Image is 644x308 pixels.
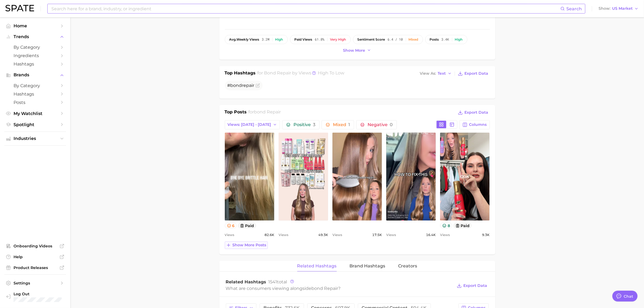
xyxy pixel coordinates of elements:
[4,60,66,68] a: Hashtags
[453,223,472,228] button: paid
[14,291,83,296] span: Log Out
[342,47,373,54] button: Show more
[457,70,490,77] button: Export Data
[426,232,436,238] span: 16.4k
[225,109,247,117] h1: Top Posts
[230,83,242,88] span: bond
[225,223,237,228] button: 6
[233,243,266,247] span: Show more posts
[368,123,393,127] span: Negative
[372,232,382,238] span: 17.5k
[465,71,488,76] span: Export Data
[293,123,315,127] span: Positive
[14,73,57,77] span: Brands
[238,223,256,228] button: paid
[225,70,256,77] h1: Top Hashtags
[430,38,439,41] span: posts
[256,83,260,88] button: Flag as miscategorized or irrelevant
[388,38,403,41] span: 6.4 / 10
[4,71,66,79] button: Brands
[390,122,393,127] span: 0
[254,109,281,114] span: bond repair
[318,232,328,238] span: 49.3k
[269,279,277,284] span: 1541
[612,7,633,10] span: US Market
[225,241,268,249] button: Show more posts
[225,120,280,129] button: Views: [DATE] - [DATE]
[4,242,66,250] a: Onboarding Videos
[425,35,467,44] button: posts3.4kHigh
[350,264,385,268] span: Brand Hashtags
[455,38,463,41] div: High
[14,91,57,97] span: Hashtags
[228,122,271,127] span: Views: [DATE] - [DATE]
[279,232,288,238] span: Views
[460,120,490,129] button: Columns
[226,279,266,284] span: Related Hashtags
[242,83,255,88] span: repair
[4,22,66,30] a: Home
[318,70,344,76] span: high to low
[469,122,487,127] span: Columns
[4,264,66,272] a: Product Releases
[566,6,582,11] span: Search
[4,120,66,129] a: Spotlight
[312,286,338,291] span: bond repair
[14,136,57,141] span: Industries
[4,51,66,60] a: Ingredients
[265,232,274,238] span: 82.6k
[4,33,66,41] button: Trends
[343,48,365,53] span: Show more
[599,7,610,10] span: Show
[227,83,255,88] span: #
[264,70,291,76] span: bond repair
[4,90,66,98] a: Hashtags
[225,35,288,44] button: avg.weekly views3.2mHigh
[442,38,449,41] span: 3.4k
[313,122,315,127] span: 3
[455,282,488,290] button: Export Data
[5,5,34,11] img: SPATE
[353,35,423,44] button: sentiment score6.4 / 10Mixed
[14,23,57,28] span: Home
[225,232,235,238] span: Views
[4,135,66,143] button: Industries
[348,122,350,127] span: 1
[315,38,325,41] span: 61.8%
[229,37,237,41] abbr: average
[14,122,57,127] span: Spotlight
[4,290,66,304] a: Log out. Currently logged in with e-mail michelle.ng@mavbeautybrands.com.
[14,111,57,116] span: My Watchlist
[14,265,57,270] span: Product Releases
[438,72,446,75] span: Text
[226,285,453,292] div: What are consumers viewing alongside ?
[229,38,259,41] span: weekly views
[457,109,490,116] button: Export Data
[248,109,281,117] h2: for
[257,70,344,77] h2: for by Views
[14,254,57,259] span: Help
[419,70,453,77] button: View AsText
[358,38,385,41] span: sentiment score
[332,232,342,238] span: Views
[386,232,396,238] span: Views
[269,279,287,284] span: total
[420,72,436,75] span: View As
[14,61,57,67] span: Hashtags
[14,34,57,39] span: Trends
[4,81,66,90] a: by Category
[262,38,270,41] span: 3.2m
[330,38,346,41] div: Very high
[4,279,66,287] a: Settings
[295,38,312,41] span: paid views
[14,281,57,286] span: Settings
[14,53,57,58] span: Ingredients
[4,253,66,261] a: Help
[14,244,57,248] span: Onboarding Videos
[597,5,640,12] button: ShowUS Market
[465,110,488,115] span: Export Data
[333,123,350,127] span: Mixed
[398,264,417,268] span: Creators
[297,264,337,268] span: Related Hashtags
[290,35,351,44] button: paid views61.8%Very high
